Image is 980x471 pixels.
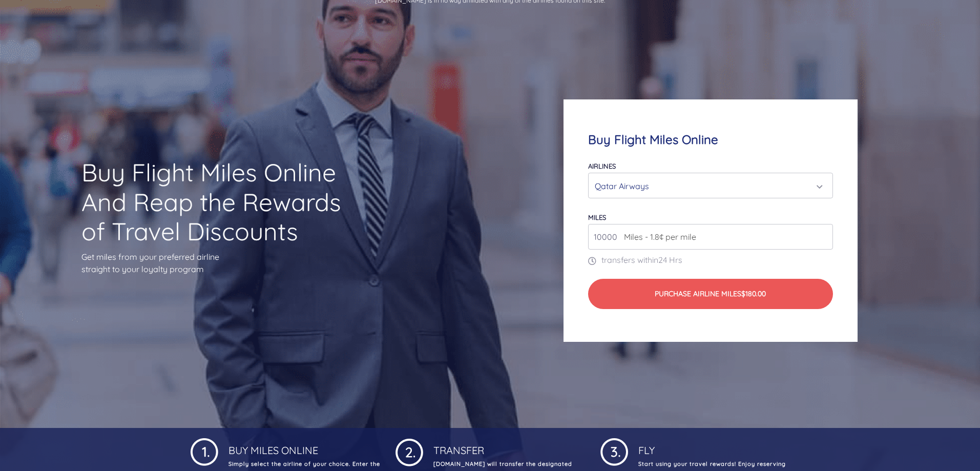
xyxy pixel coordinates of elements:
img: 1 [395,436,423,466]
span: Miles - 1.8¢ per mile [619,231,696,243]
h4: Fly [636,436,790,457]
img: 1 [191,436,218,466]
img: 1 [600,436,628,466]
label: miles [588,213,606,221]
button: Qatar Airways [588,173,832,198]
button: Purchase Airline Miles$180.00 [588,279,832,309]
h4: Buy Miles Online [226,436,380,457]
span: 24 Hrs [658,255,682,265]
span: $180.00 [741,289,766,298]
label: Airlines [588,162,616,170]
h1: Buy Flight Miles Online And Reap the Rewards of Travel Discounts [81,158,359,247]
p: transfers within [588,254,832,266]
p: Get miles from your preferred airline straight to your loyalty program [81,251,359,275]
div: Qatar Airways [595,176,820,196]
h4: Buy Flight Miles Online [588,132,832,147]
h4: Transfer [431,436,585,457]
